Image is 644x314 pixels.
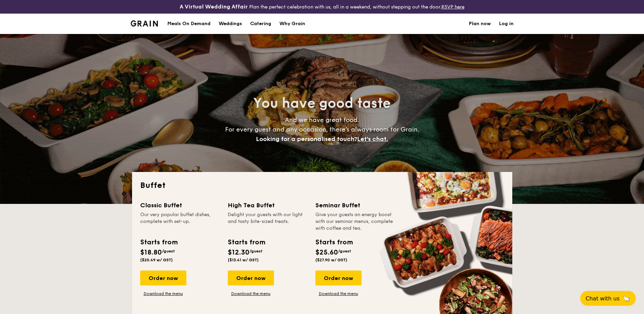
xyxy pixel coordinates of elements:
[140,180,504,191] h2: Buffet
[253,95,391,111] span: You have good taste
[180,3,248,11] h4: A Virtual Wedding Affair
[225,116,419,143] span: And we have great food. For every guest and any occasion, there’s always room for Grain.
[140,237,177,247] div: Starts from
[580,291,636,306] button: Chat with us🦙
[586,295,620,302] span: Chat with us
[315,258,347,262] span: ($27.90 w/ GST)
[246,14,275,34] a: Catering
[256,135,357,143] span: Looking for a personalised touch?
[441,4,464,10] a: RSVP here
[338,249,351,254] span: /guest
[315,271,362,285] div: Order now
[131,20,158,27] a: Logotype
[140,211,220,232] div: Our very popular buffet dishes, complete with set-up.
[228,200,307,210] div: High Tea Buffet
[228,291,274,296] a: Download the menu
[622,295,630,302] span: 🦙
[315,237,352,247] div: Starts from
[167,14,210,34] div: Meals On Demand
[357,135,388,143] span: Let's chat.
[499,14,514,34] a: Log in
[140,271,186,285] div: Order now
[315,200,395,210] div: Seminar Buffet
[140,291,186,296] a: Download the menu
[315,248,338,257] span: $25.60
[250,249,262,254] span: /guest
[228,248,250,257] span: $12.30
[228,271,274,285] div: Order now
[140,200,220,210] div: Classic Buffet
[275,14,309,34] a: Why Grain
[228,211,307,232] div: Delight your guests with our light and tasty bite-sized treats.
[140,248,162,257] span: $18.80
[315,291,362,296] a: Download the menu
[279,14,305,34] div: Why Grain
[215,14,246,34] a: Weddings
[140,258,173,262] span: ($20.49 w/ GST)
[315,211,395,232] div: Give your guests an energy boost with our seminar menus, complete with coffee and tea.
[163,14,215,34] a: Meals On Demand
[250,14,271,34] h1: Catering
[469,14,491,34] a: Plan now
[219,14,242,34] div: Weddings
[131,20,158,27] img: Grain
[228,258,259,262] span: ($13.41 w/ GST)
[228,237,265,247] div: Starts from
[162,249,175,254] span: /guest
[127,3,518,11] div: Plan the perfect celebration with us, all in a weekend, without stepping out the door.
